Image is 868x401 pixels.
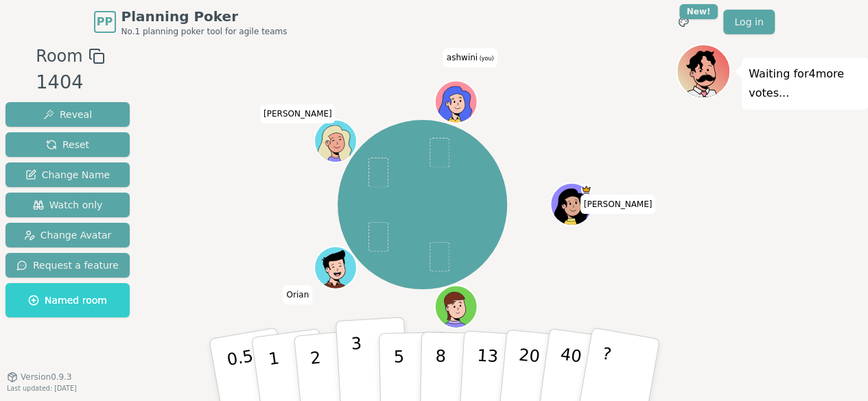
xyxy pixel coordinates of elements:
[5,193,130,217] button: Watch only
[16,258,119,272] span: Request a feature
[97,14,113,30] span: PP
[7,385,77,392] span: Last updated: [DATE]
[283,285,312,304] span: Click to change your name
[24,228,112,242] span: Change Avatar
[46,138,89,151] span: Reset
[5,132,130,157] button: Reset
[436,82,476,122] button: Click to change your avatar
[33,198,103,212] span: Watch only
[723,10,774,34] a: Log in
[94,7,288,37] a: PPPlanning PokerNo.1 planning poker tool for agile teams
[36,69,104,97] div: 1404
[121,7,288,26] span: Planning Poker
[580,195,656,214] span: Click to change your name
[749,64,861,103] p: Waiting for 4 more votes...
[28,293,107,307] span: Named room
[121,26,288,37] span: No.1 planning poker tool for agile teams
[5,102,130,127] button: Reveal
[5,283,130,317] button: Named room
[36,44,82,69] span: Room
[679,4,718,19] div: New!
[671,10,696,34] button: New!
[43,108,92,121] span: Reveal
[21,372,72,382] span: Version 0.9.3
[5,253,130,278] button: Request a feature
[478,56,494,62] span: (you)
[580,184,591,195] span: Yasmin is the host
[25,168,110,182] span: Change Name
[5,162,130,187] button: Change Name
[7,372,72,382] button: Version0.9.3
[443,49,497,68] span: Click to change your name
[5,223,130,247] button: Change Avatar
[260,104,336,123] span: Click to change your name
